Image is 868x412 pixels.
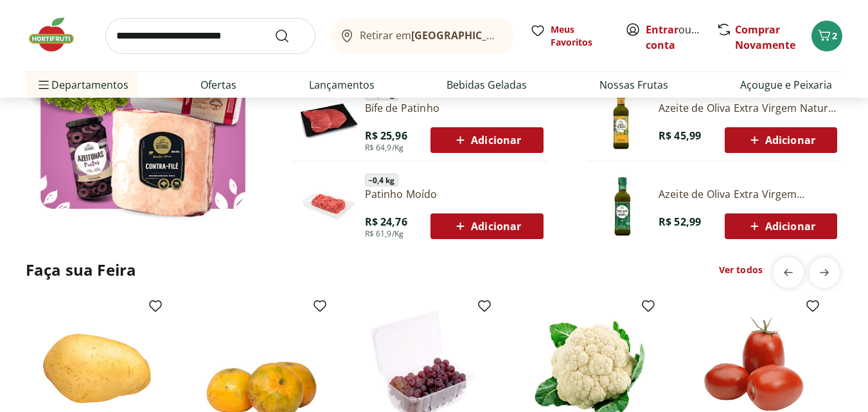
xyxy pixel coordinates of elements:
[747,132,815,148] span: Adicionar
[811,21,842,51] button: Carrinho
[360,30,502,41] span: Retirar em
[832,30,837,42] span: 2
[105,18,315,54] input: search
[740,77,832,93] a: Açougue e Peixaria
[274,28,305,44] button: Submit Search
[599,77,668,93] a: Nossas Frutas
[659,187,837,201] a: Azeite de Oliva Extra Virgem Orgânico Natural da Terra 500ml
[773,257,804,288] button: previous
[452,132,521,148] span: Adicionar
[200,77,236,93] a: Ofertas
[551,23,610,49] span: Meus Favoritos
[659,101,837,115] a: Azeite de Oliva Extra Virgem Natural Da Terra 500ml
[411,28,628,42] b: [GEOGRAPHIC_DATA]/[GEOGRAPHIC_DATA]
[725,127,837,153] button: Adicionar
[646,22,678,37] a: Entrar
[365,129,407,143] span: R$ 25,96
[365,187,544,201] a: Patinho Moído
[659,215,701,229] span: R$ 52,99
[430,127,543,153] button: Adicionar
[430,213,543,239] button: Adicionar
[331,18,515,54] button: Retirar em[GEOGRAPHIC_DATA]/[GEOGRAPHIC_DATA]
[365,143,404,153] span: R$ 64,9/Kg
[309,77,375,93] a: Lançamentos
[36,69,128,100] span: Departamentos
[26,15,90,54] img: Hortifruti
[592,89,653,151] img: Azeite de Oliva Extra Virgem Natural da Terra 500ml
[725,213,837,239] button: Adicionar
[447,77,527,93] a: Bebidas Geladas
[365,101,544,115] a: Bife de Patinho
[26,260,136,280] h2: Faça sua Feira
[646,22,703,53] span: ou
[365,174,398,186] span: ~ 0,4 kg
[298,89,360,151] img: Bife de Patinho
[365,215,407,229] span: R$ 24,76
[36,69,51,100] button: Menu
[809,257,840,288] button: next
[735,22,795,52] a: Comprar Novamente
[530,23,610,49] a: Meus Favoritos
[719,264,763,276] a: Ver todos
[659,129,701,143] span: R$ 45,99
[646,22,716,52] a: Criar conta
[592,175,653,237] img: Azeite de Oliva Extra Virgem Orgânico Natural da Terra 500ml
[452,219,521,234] span: Adicionar
[365,229,404,239] span: R$ 61,9/Kg
[298,175,360,237] img: Patinho Moído
[747,219,815,234] span: Adicionar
